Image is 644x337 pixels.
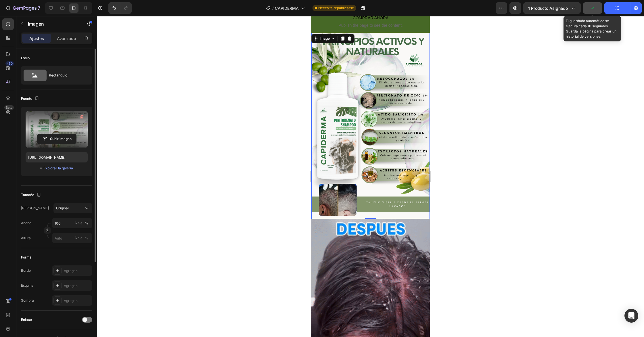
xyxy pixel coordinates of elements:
font: Estilo [21,56,30,60]
font: CAPIDERMA [275,6,299,11]
button: 1 producto asignado [523,2,581,14]
font: Original [56,206,69,210]
font: Beta [6,106,12,110]
font: 1 producto asignado [528,6,568,11]
button: Explorar la galería [43,165,73,171]
font: Sombra [21,298,34,302]
div: Abrir Intercom Messenger [624,309,638,323]
input: píxeles% [52,218,92,228]
button: píxeles [83,235,90,242]
font: Agregar... [64,284,79,288]
input: píxeles% [52,233,92,243]
font: píxeles [73,221,84,225]
font: % [85,221,88,225]
button: % [75,235,82,242]
font: o [40,166,42,170]
font: Avanzado [57,36,76,41]
font: Altura [21,236,31,240]
font: [PERSON_NAME] [21,206,49,210]
font: Borde [21,268,31,273]
font: / [272,6,274,11]
input: https://ejemplo.com/imagen.jpg [26,152,88,162]
font: Agregar... [64,269,79,273]
font: Ancho [21,221,31,225]
font: Explorar la galería [43,166,73,170]
font: Esquina [21,283,34,288]
font: Tamaño [21,193,34,197]
button: % [75,220,82,227]
font: Ajustes [29,36,44,41]
font: 450 [7,62,13,66]
p: Imagen [28,20,77,27]
font: Necesita republicarse [318,6,354,10]
font: 7 [38,5,40,11]
button: Original [53,203,92,213]
font: Imagen [28,21,44,27]
div: Deshacer/Rehacer [108,2,132,14]
font: Fuente [21,96,32,101]
button: Subir imagen [37,134,76,144]
iframe: Área de diseño [311,16,430,337]
font: Agregar... [64,298,79,303]
button: píxeles [83,220,90,227]
font: píxeles [73,236,84,240]
font: % [85,236,88,240]
button: 7 [2,2,43,14]
font: Forma [21,255,32,259]
font: Enlace [21,317,32,322]
font: Rectángulo [49,73,67,77]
